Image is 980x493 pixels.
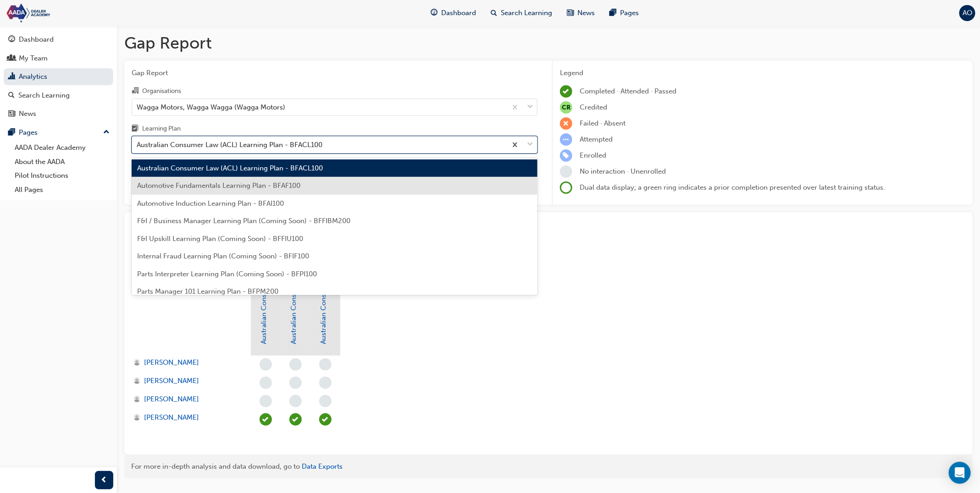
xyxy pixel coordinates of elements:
[260,413,272,426] span: learningRecordVerb_PASS-icon
[4,31,113,48] a: Dashboard
[137,140,322,150] div: Australian Consumer Law (ACL) Learning Plan - BFACL100
[124,33,973,53] h1: Gap Report
[620,8,639,18] span: Pages
[260,358,272,371] span: learningRecordVerb_NONE-icon
[19,109,36,119] div: News
[8,73,15,81] span: chart-icon
[144,394,199,405] span: [PERSON_NAME]
[11,141,113,155] a: AADA Dealer Academy
[560,165,572,178] span: learningRecordVerb_NONE-icon
[319,395,332,407] span: learningRecordVerb_NONE-icon
[137,217,350,225] span: F&I / Business Manager Learning Plan (Coming Soon) - BFFIBM200
[580,151,606,159] span: Enrolled
[18,90,70,101] div: Search Learning
[560,85,572,98] span: learningRecordVerb_COMPLETE-icon
[319,413,332,426] span: learningRecordVerb_PASS-icon
[319,377,332,389] span: learningRecordVerb_NONE-icon
[11,183,113,197] a: All Pages
[4,87,113,104] a: Search Learning
[8,129,15,137] span: pages-icon
[4,124,113,141] button: Pages
[133,394,242,405] a: [PERSON_NAME]
[144,376,199,386] span: [PERSON_NAME]
[949,462,971,484] div: Open Intercom Messenger
[560,117,572,130] span: learningRecordVerb_FAIL-icon
[289,358,302,371] span: learningRecordVerb_NONE-icon
[8,110,15,118] span: news-icon
[580,119,626,127] span: Failed · Absent
[137,287,278,296] span: Parts Manager 101 Learning Plan - BFPM200
[137,235,303,243] span: F&I Upskill Learning Plan (Coming Soon) - BFFIU100
[131,461,966,472] div: For more in-depth analysis and data download, go to
[103,126,110,138] span: up-icon
[142,87,181,96] div: Organisations
[560,68,965,78] div: Legend
[144,357,199,368] span: [PERSON_NAME]
[133,412,242,423] a: [PERSON_NAME]
[260,377,272,389] span: learningRecordVerb_NONE-icon
[8,36,15,44] span: guage-icon
[527,139,533,151] span: down-icon
[319,358,332,371] span: learningRecordVerb_NONE-icon
[580,135,613,143] span: Attempted
[4,50,113,67] a: My Team
[491,7,497,19] span: search-icon
[963,8,972,18] span: AO
[289,377,302,389] span: learningRecordVerb_NONE-icon
[260,395,272,407] span: learningRecordVerb_NONE-icon
[580,103,607,111] span: Credited
[289,395,302,407] span: learningRecordVerb_NONE-icon
[133,376,242,386] a: [PERSON_NAME]
[959,5,975,21] button: AO
[144,412,199,423] span: [PERSON_NAME]
[560,101,572,114] span: null-icon
[137,102,285,112] div: Wagga Motors, Wagga Wagga (Wagga Motors)
[4,29,113,124] button: DashboardMy TeamAnalyticsSearch LearningNews
[132,125,138,133] span: learningplan-icon
[132,68,537,78] span: Gap Report
[101,475,108,486] span: prev-icon
[580,167,666,175] span: No interaction · Unenrolled
[137,252,309,260] span: Internal Fraud Learning Plan (Coming Soon) - BFIF100
[8,92,15,100] span: search-icon
[289,413,302,426] span: learningRecordVerb_PASS-icon
[19,53,48,64] div: My Team
[19,34,54,45] div: Dashboard
[483,4,559,22] a: search-iconSearch Learning
[527,101,533,113] span: down-icon
[577,8,595,18] span: News
[137,164,323,172] span: Australian Consumer Law (ACL) Learning Plan - BFACL100
[132,87,138,95] span: organisation-icon
[11,169,113,183] a: Pilot Instructions
[4,105,113,122] a: News
[137,181,300,190] span: Automotive Fundamentals Learning Plan - BFAF100
[441,8,476,18] span: Dashboard
[560,149,572,162] span: learningRecordVerb_ENROLL-icon
[11,155,113,169] a: About the AADA
[8,55,15,63] span: people-icon
[431,7,437,19] span: guage-icon
[5,3,110,23] img: Trak
[567,7,574,19] span: news-icon
[580,87,676,95] span: Completed · Attended · Passed
[609,7,616,19] span: pages-icon
[4,68,113,85] a: Analytics
[580,183,885,192] span: Dual data display; a green ring indicates a prior completion presented over latest training status.
[501,8,552,18] span: Search Learning
[602,4,646,22] a: pages-iconPages
[137,199,284,208] span: Automotive Induction Learning Plan - BFAI100
[137,270,317,278] span: Parts Interpreter Learning Plan (Coming Soon) - BFPI100
[560,133,572,146] span: learningRecordVerb_ATTEMPT-icon
[302,462,343,471] a: Data Exports
[133,357,242,368] a: [PERSON_NAME]
[19,127,38,138] div: Pages
[423,4,483,22] a: guage-iconDashboard
[559,4,602,22] a: news-iconNews
[142,124,181,133] div: Learning Plan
